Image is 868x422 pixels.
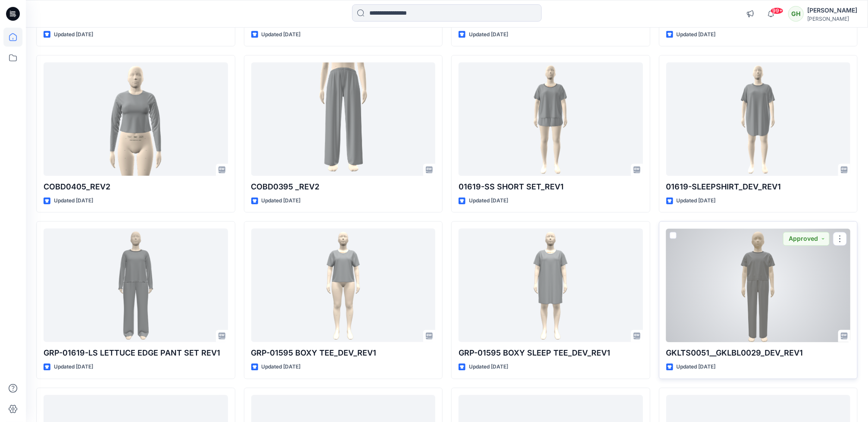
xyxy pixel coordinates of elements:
[807,16,857,22] div: [PERSON_NAME]
[677,363,716,372] p: Updated [DATE]
[459,347,643,359] p: GRP-01595 BOXY SLEEP TEE_DEV_REV1
[771,7,784,14] span: 99+
[666,347,851,359] p: GKLTS0051__GKLBL0029_DEV_REV1
[54,197,93,206] p: Updated [DATE]
[666,229,851,342] a: GKLTS0051__GKLBL0029_DEV_REV1
[469,30,508,39] p: Updated [DATE]
[677,197,716,206] p: Updated [DATE]
[666,63,851,176] a: 01619-SLEEPSHIRT_DEV_REV1
[459,229,643,342] a: GRP-01595 BOXY SLEEP TEE_DEV_REV1
[54,363,93,372] p: Updated [DATE]
[262,197,301,206] p: Updated [DATE]
[469,363,508,372] p: Updated [DATE]
[469,197,508,206] p: Updated [DATE]
[677,30,716,39] p: Updated [DATE]
[44,181,228,193] p: COBD0405_REV2
[251,347,436,359] p: GRP-01595 BOXY TEE_DEV_REV1
[251,181,436,193] p: COBD0395 _REV2
[44,63,228,176] a: COBD0405_REV2
[251,63,436,176] a: COBD0395 _REV2
[44,347,228,359] p: GRP-01619-LS LETTUCE EDGE PANT SET REV1
[459,181,643,193] p: 01619-SS SHORT SET_REV1
[666,181,851,193] p: 01619-SLEEPSHIRT_DEV_REV1
[251,229,436,342] a: GRP-01595 BOXY TEE_DEV_REV1
[788,6,804,22] div: GH
[459,63,643,176] a: 01619-SS SHORT SET_REV1
[54,30,93,39] p: Updated [DATE]
[44,229,228,342] a: GRP-01619-LS LETTUCE EDGE PANT SET REV1
[262,363,301,372] p: Updated [DATE]
[807,5,857,16] div: [PERSON_NAME]
[262,30,301,39] p: Updated [DATE]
